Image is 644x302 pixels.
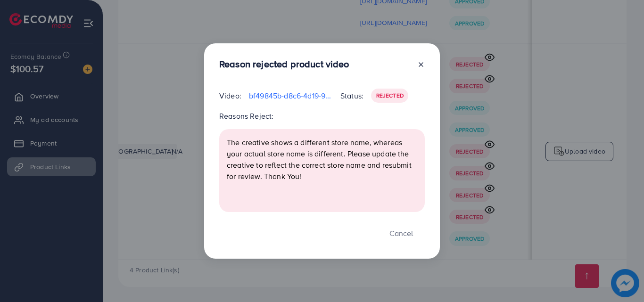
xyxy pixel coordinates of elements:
[249,90,333,101] p: bf49845b-d8c6-4d19-9cfb-2be21a6d9033-1759399964247.mp4
[378,223,425,244] button: Cancel
[219,58,349,70] h3: Reason rejected product video
[340,90,363,101] p: Status:
[376,91,404,99] span: Rejected
[219,90,241,101] p: Video:
[227,137,412,181] span: The creative shows a different store name, whereas your actual store name is different. Please up...
[219,110,425,122] p: Reasons Reject:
